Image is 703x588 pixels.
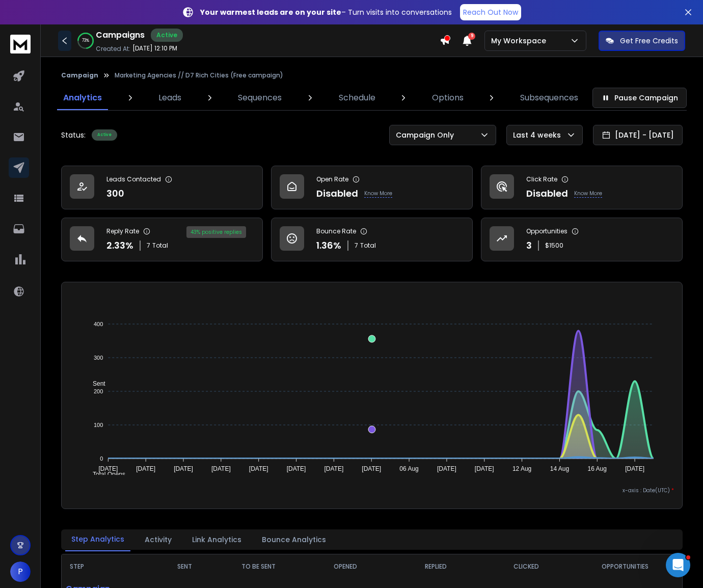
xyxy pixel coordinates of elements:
[526,227,567,235] p: Opportunities
[94,422,103,428] tspan: 100
[550,465,569,472] tspan: 14 Aug
[174,465,193,472] tspan: [DATE]
[65,528,130,551] button: Step Analytics
[520,92,578,104] p: Subsequences
[568,554,682,579] th: OPPORTUNITIES
[186,528,248,551] button: Link Analytics
[96,45,130,53] p: Created At:
[592,88,687,108] button: Pause Campaign
[61,71,98,79] button: Campaign
[70,487,674,494] p: x-axis : Date(UTC)
[491,36,550,46] p: My Workspace
[98,465,118,472] tspan: [DATE]
[526,186,568,201] p: Disabled
[151,29,183,42] div: Active
[399,465,418,472] tspan: 06 Aug
[355,242,358,250] span: 7
[333,86,382,110] a: Schedule
[10,562,31,582] button: P
[94,388,103,394] tspan: 200
[588,465,607,472] tspan: 16 Aug
[147,242,150,250] span: 7
[485,554,568,579] th: CLICKED
[599,31,685,51] button: Get Free Credits
[186,226,246,238] div: 43 % positive replies
[666,553,690,577] iframe: Intercom live chat
[514,86,584,110] a: Subsequences
[468,33,475,40] span: 9
[94,355,103,361] tspan: 300
[426,86,470,110] a: Options
[339,92,375,104] p: Schedule
[256,528,332,551] button: Bounce Analytics
[432,92,464,104] p: Options
[158,92,181,104] p: Leads
[362,465,381,472] tspan: [DATE]
[324,465,343,472] tspan: [DATE]
[152,242,168,250] span: Total
[139,528,178,551] button: Activity
[85,380,105,387] span: Sent
[387,554,485,579] th: REPLIED
[626,465,645,472] tspan: [DATE]
[106,186,124,201] p: 300
[106,175,161,183] p: Leads Contacted
[316,238,341,253] p: 1.36 %
[481,218,683,261] a: Opportunities3$1500
[100,456,103,462] tspan: 0
[271,218,473,261] a: Bounce Rate1.36%7Total
[62,554,156,579] th: STEP
[136,465,155,472] tspan: [DATE]
[132,44,177,52] p: [DATE] 12:10 PM
[115,71,283,79] p: Marketing Agencies // D7 Rich Cities (Free campaign)
[61,218,263,261] a: Reply Rate2.33%7Total43% positive replies
[156,554,212,579] th: SENT
[152,86,187,110] a: Leads
[61,166,263,209] a: Leads Contacted300
[82,38,89,44] p: 73 %
[85,471,125,478] span: Total Opens
[238,92,282,104] p: Sequences
[437,465,456,472] tspan: [DATE]
[92,129,117,141] div: Active
[316,186,358,201] p: Disabled
[396,130,458,140] p: Campaign Only
[526,175,557,183] p: Click Rate
[10,35,31,54] img: logo
[463,7,518,17] p: Reach Out Now
[106,238,133,253] p: 2.33 %
[512,465,531,472] tspan: 12 Aug
[475,465,494,472] tspan: [DATE]
[360,242,376,250] span: Total
[249,465,268,472] tspan: [DATE]
[364,190,392,198] p: Know More
[96,29,145,41] h1: Campaigns
[271,166,473,209] a: Open RateDisabledKnow More
[94,321,103,327] tspan: 400
[232,86,288,110] a: Sequences
[513,130,565,140] p: Last 4 weeks
[481,166,683,209] a: Click RateDisabledKnow More
[200,7,452,17] p: – Turn visits into conversations
[620,36,678,46] p: Get Free Credits
[200,7,341,17] strong: Your warmest leads are on your site
[526,238,532,253] p: 3
[574,190,602,198] p: Know More
[545,242,563,250] p: $ 1500
[460,4,521,20] a: Reach Out Now
[213,554,304,579] th: TO BE SENT
[593,125,683,145] button: [DATE] - [DATE]
[211,465,231,472] tspan: [DATE]
[316,227,356,235] p: Bounce Rate
[106,227,139,235] p: Reply Rate
[287,465,306,472] tspan: [DATE]
[57,86,108,110] a: Analytics
[61,130,86,140] p: Status:
[63,92,102,104] p: Analytics
[304,554,387,579] th: OPENED
[316,175,348,183] p: Open Rate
